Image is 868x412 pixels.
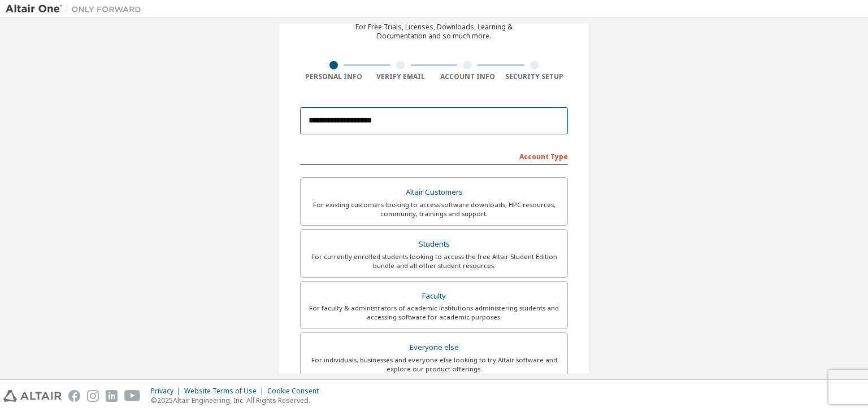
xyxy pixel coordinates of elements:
img: altair_logo.svg [3,390,62,402]
div: Account Info [434,72,501,81]
div: For individuals, businesses and everyone else looking to try Altair software and explore our prod... [307,356,561,374]
p: © 2025 Altair Engineering, Inc. All Rights Reserved. [151,396,325,405]
div: Cookie Consent [267,387,325,396]
img: linkedin.svg [106,390,118,402]
img: facebook.svg [68,390,80,402]
img: instagram.svg [87,390,99,402]
div: Faculty [307,288,561,304]
div: Website Terms of Use [184,387,267,396]
div: Privacy [151,387,184,396]
div: Everyone else [307,340,561,356]
img: Altair One [6,3,147,15]
div: For Free Trials, Licenses, Downloads, Learning & Documentation and so much more. [355,23,513,41]
div: Altair Customers [307,185,561,200]
div: Students [307,236,561,252]
div: Account Type [300,147,568,165]
div: For faculty & administrators of academic institutions administering students and accessing softwa... [307,304,561,322]
img: youtube.svg [124,390,141,402]
div: For currently enrolled students looking to access the free Altair Student Edition bundle and all ... [307,252,561,270]
div: Security Setup [501,72,568,81]
div: Verify Email [367,72,435,81]
div: For existing customers looking to access software downloads, HPC resources, community, trainings ... [307,200,561,218]
div: Personal Info [300,72,367,81]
